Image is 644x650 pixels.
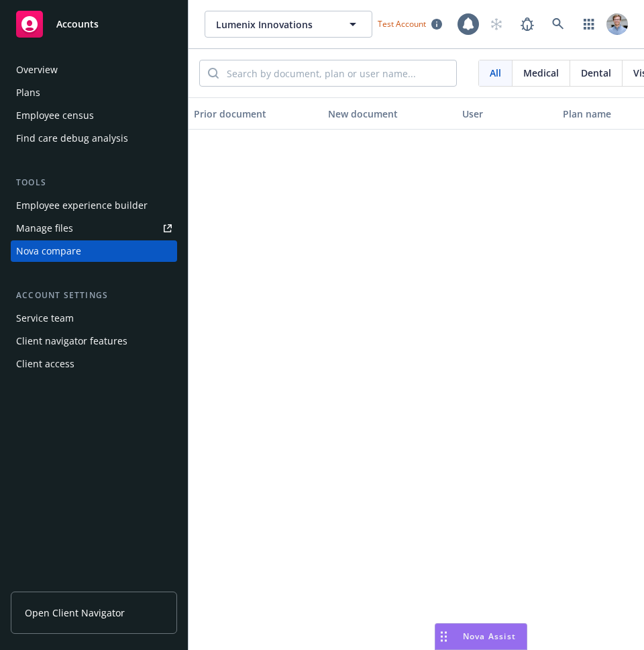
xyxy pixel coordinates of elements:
div: Employee experience builder [16,195,148,216]
a: Accounts [11,5,177,43]
a: Start snowing [483,11,510,38]
span: Nova Assist [463,631,516,642]
div: Nova compare [16,240,81,262]
span: Accounts [56,19,99,30]
a: Service team [11,308,177,329]
a: Search [545,11,572,38]
button: Nova Assist [435,623,527,650]
a: Nova compare [11,240,177,262]
a: Employee experience builder [11,195,177,216]
div: Overview [16,59,58,81]
span: Medical [523,66,559,80]
div: Manage files [16,218,73,239]
svg: Search [208,68,219,79]
span: Test Account [372,17,447,31]
div: Client navigator features [16,330,127,352]
div: Service team [16,308,74,329]
div: Prior document [194,107,317,121]
div: Account settings [11,289,177,302]
span: All [490,66,501,80]
a: Overview [11,59,177,81]
img: photo [606,13,628,35]
span: Test Account [378,18,426,30]
span: Dental [581,66,611,80]
a: Client access [11,353,177,375]
a: Find care debug analysis [11,128,177,149]
button: New document [323,97,457,130]
input: Search by document, plan or user name... [219,60,456,86]
button: Prior document [189,97,323,130]
a: Plans [11,82,177,103]
a: Client navigator features [11,330,177,352]
a: Manage files [11,218,177,239]
div: Find care debug analysis [16,128,128,149]
div: User [462,107,552,121]
a: Report a Bug [514,11,541,38]
span: Lumenix Innovations [216,17,332,32]
button: User [457,97,557,130]
a: Switch app [576,11,602,38]
div: Drag to move [435,624,452,649]
div: Tools [11,176,177,189]
div: New document [328,107,451,121]
div: Client access [16,353,74,375]
button: Lumenix Innovations [205,11,372,38]
div: Employee census [16,105,94,126]
span: Open Client Navigator [25,606,125,620]
a: Employee census [11,105,177,126]
div: Plans [16,82,40,103]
